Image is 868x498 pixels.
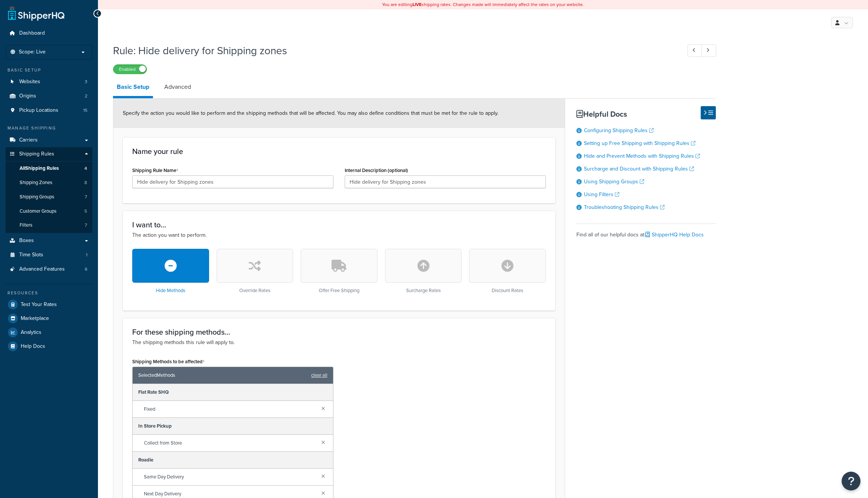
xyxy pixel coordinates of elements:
[123,109,498,117] span: Specify the action you would like to perform and the shipping methods that will be affected. You ...
[6,26,92,40] a: Dashboard
[6,290,92,296] div: Resources
[6,340,92,353] a: Help Docs
[584,139,695,147] a: Setting up Free Shipping with Shipping Rules
[584,190,619,198] a: Using Filters
[6,248,92,262] li: Time Slots
[301,249,377,294] div: Offer Free Shipping
[132,147,546,155] h3: Name your rule
[584,178,644,186] a: Using Shipping Groups
[6,147,92,233] li: Shipping Rules
[6,204,92,218] a: Customer Groups5
[576,224,716,240] div: Find all of our helpful docs at:
[21,329,41,336] span: Analytics
[6,262,92,276] a: Advanced Features6
[6,133,92,147] a: Carriers
[6,89,92,103] li: Origins
[21,343,45,350] span: Help Docs
[6,89,92,103] a: Origins2
[6,190,92,204] a: Shipping Groups7
[20,194,54,200] span: Shipping Groups
[217,249,293,294] div: Override Rates
[584,203,665,211] a: Troubleshooting Shipping Rules
[842,472,860,490] button: Open Resource Center
[6,262,92,276] li: Advanced Features
[6,104,92,117] a: Pickup Locations15
[84,180,87,186] span: 8
[6,312,92,325] a: Marketplace
[19,238,34,244] span: Boxes
[133,418,333,435] div: In Store Pickup
[86,252,87,258] span: 1
[144,404,315,414] span: Fixed
[144,472,315,482] span: Same Day Delivery
[6,75,92,89] a: Websites3
[6,104,92,117] li: Pickup Locations
[6,176,92,190] a: Shipping Zones8
[83,107,87,114] span: 15
[701,106,716,119] button: Hide Help Docs
[113,78,153,98] a: Basic Setup
[385,249,462,294] div: Surcharge Rates
[138,370,307,381] span: Selected Methods
[85,79,87,85] span: 3
[345,168,408,173] label: Internal Description (optional)
[584,165,694,173] a: Surcharge and Discount with Shipping Rules
[132,359,205,365] label: Shipping Methods to be affected
[701,44,716,57] a: Next Record
[19,266,65,273] span: Advanced Features
[20,222,32,228] span: Filters
[19,30,45,37] span: Dashboard
[85,93,87,99] span: 2
[132,168,178,174] label: Shipping Rule Name
[113,65,147,74] label: Enabled
[84,208,87,215] span: 5
[21,315,49,322] span: Marketplace
[6,147,92,161] a: Shipping Rules
[85,194,87,200] span: 7
[85,222,87,228] span: 7
[19,93,36,99] span: Origins
[19,151,54,157] span: Shipping Rules
[21,302,57,308] span: Test Your Rates
[144,438,315,448] span: Collect from Store
[6,218,92,232] a: Filters7
[132,328,546,336] h3: For these shipping methods...
[19,79,40,85] span: Websites
[6,298,92,311] a: Test Your Rates
[6,67,92,73] div: Basic Setup
[6,234,92,248] a: Boxes
[20,208,57,215] span: Customer Groups
[6,218,92,232] li: Filters
[20,180,52,186] span: Shipping Zones
[6,161,92,175] a: AllShipping Rules4
[469,249,546,294] div: Discount Rates
[584,126,654,134] a: Configuring Shipping Rules
[19,107,58,114] span: Pickup Locations
[19,49,46,55] span: Scope: Live
[132,221,546,229] h3: I want to...
[19,252,43,258] span: Time Slots
[6,75,92,89] li: Websites
[160,78,195,96] a: Advanced
[6,248,92,262] a: Time Slots1
[688,44,702,57] a: Previous Record
[132,338,546,347] p: The shipping methods this rule will apply to.
[85,266,87,273] span: 6
[133,452,333,469] div: Roadie
[645,231,704,239] a: ShipperHQ Help Docs
[84,165,87,172] span: 4
[6,326,92,339] a: Analytics
[6,204,92,218] li: Customer Groups
[133,384,333,401] div: Flat Rate SHQ
[584,152,700,160] a: Hide and Prevent Methods with Shipping Rules
[413,1,422,8] b: LIVE
[311,370,327,381] a: clear all
[113,43,674,58] h1: Rule: Hide delivery for Shipping zones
